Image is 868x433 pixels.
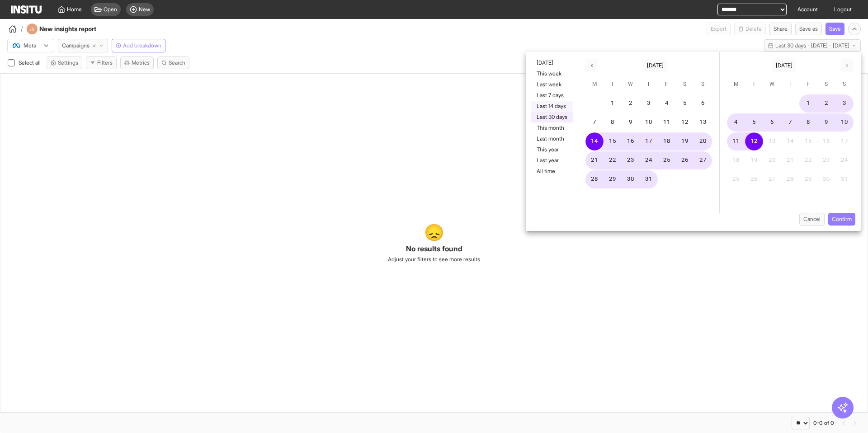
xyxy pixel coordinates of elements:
button: 18 [658,132,676,151]
button: Save [826,23,844,35]
span: Tuesday [604,75,621,94]
span: Select all [19,59,42,66]
span: Tuesday [746,75,762,94]
button: Last week [531,79,573,90]
button: Export [707,23,731,35]
button: 3 [835,94,854,113]
button: Campaigns [58,39,108,52]
button: This month [531,122,573,133]
button: Add breakdown [112,39,165,52]
button: 4 [727,113,745,132]
button: 10 [640,113,658,132]
button: [DATE] [531,57,573,68]
span: Thursday [782,75,798,94]
button: 5 [676,94,694,113]
button: 17 [640,132,658,151]
button: Delete [734,23,766,35]
button: 2 [622,94,640,113]
button: Filters [86,56,117,69]
span: Open [104,6,117,13]
button: 20 [694,132,712,151]
button: 27 [694,151,712,169]
span: Sunday [836,75,853,94]
span: Adjust your filters to see more results [388,256,480,263]
button: Share [769,23,792,35]
span: Friday [800,75,816,94]
span: Monday [728,75,744,94]
button: Save as [795,23,822,35]
button: 7 [781,113,799,132]
button: 10 [835,113,854,132]
button: 1 [604,94,622,113]
span: Wednesday [764,75,780,94]
button: 12 [745,132,763,151]
span: [DATE] [647,62,664,69]
span: Search [169,59,185,66]
button: [DATE] [772,59,796,72]
button: Last 14 days [531,101,573,112]
span: Sunday [695,75,711,94]
button: All time [531,166,573,177]
span: Settings [58,59,78,66]
button: 15 [604,132,622,151]
button: / [7,24,23,34]
button: Last year [531,155,573,166]
span: Exporting requires data to be present. [707,23,731,35]
button: 6 [694,94,712,113]
span: Home [67,6,82,13]
button: 8 [799,113,817,132]
span: Last 30 days - [DATE] - [DATE] [775,42,849,49]
button: 26 [676,151,694,169]
button: 22 [604,151,622,169]
button: 11 [727,132,745,151]
span: Monday [586,75,603,94]
button: Search [157,56,189,69]
button: 16 [622,132,640,151]
span: Thursday [641,75,657,94]
button: 6 [763,113,781,132]
button: 9 [817,113,835,132]
span: Campaigns [62,42,90,49]
button: Last 30 days - [DATE] - [DATE] [764,39,861,52]
div: New insights report [27,24,121,34]
button: Last 30 days [531,112,573,122]
button: Confirm [828,213,855,226]
span: You cannot delete a preset report. [734,23,766,35]
span: Wednesday [623,75,639,94]
button: 19 [676,132,694,151]
button: 29 [604,170,622,188]
button: 4 [658,94,676,113]
button: 7 [585,113,604,132]
span: New [139,6,150,13]
button: [DATE] [643,59,667,72]
button: Last month [531,133,573,144]
div: 0-0 of 0 [813,419,834,427]
button: This week [531,68,573,79]
span: Saturday [677,75,693,94]
button: 14 [585,132,604,151]
button: 28 [585,170,604,188]
span: Friday [659,75,675,94]
span: Saturday [818,75,835,94]
button: 25 [658,151,676,169]
span: 😞 [424,223,444,241]
span: No results found [406,243,462,254]
button: 9 [622,113,640,132]
button: Cancel [799,213,825,226]
button: Metrics [120,56,154,69]
button: 2 [817,94,835,113]
button: 30 [622,170,640,188]
span: / [21,24,23,33]
button: 11 [658,113,676,132]
h4: New insights report [39,24,121,33]
button: 8 [604,113,622,132]
img: Logo [11,5,42,14]
button: 31 [640,170,658,188]
span: Add breakdown [123,42,161,49]
button: Last 7 days [531,90,573,101]
button: This year [531,144,573,155]
span: [DATE] [776,62,793,69]
button: 3 [640,94,658,113]
button: 21 [585,151,604,169]
button: 23 [622,151,640,169]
